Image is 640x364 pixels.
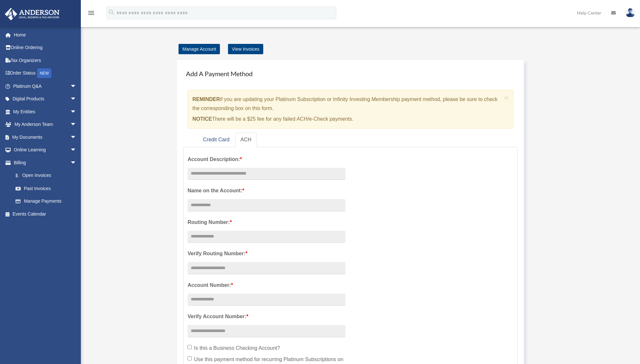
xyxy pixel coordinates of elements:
label: Account Number: [188,281,345,290]
span: arrow_drop_down [70,93,83,106]
span: arrow_drop_down [70,144,83,157]
label: Routing Number: [188,218,345,227]
label: Verify Routing Number: [188,249,345,258]
a: My Entitiesarrow_drop_down [5,105,86,118]
button: Close [504,94,509,101]
span: arrow_drop_down [70,105,83,118]
span: $ [19,172,22,180]
a: Order StatusNEW [5,67,86,80]
a: Manage Payments [9,195,83,208]
span: × [504,94,509,101]
a: My Anderson Teamarrow_drop_down [5,118,86,131]
img: User Pic [625,8,635,17]
strong: REMINDER [192,96,220,102]
i: menu [87,9,95,17]
a: Events Calendar [5,207,86,220]
a: Online Learningarrow_drop_down [5,144,86,157]
strong: NOTICE [192,116,212,122]
a: Digital Productsarrow_drop_down [5,93,86,106]
p: There will be a $25 fee for any failed ACH/e-Check payments. [192,115,502,124]
span: arrow_drop_down [70,156,83,169]
a: Manage Account [179,44,220,54]
span: arrow_drop_down [70,80,83,93]
img: Anderson Advisors Platinum Portal [3,8,61,20]
a: Billingarrow_drop_down [5,156,86,169]
h4: Add A Payment Method [183,66,517,81]
a: Credit Card [198,133,235,147]
a: Online Ordering [5,41,86,54]
a: View Invoices [228,44,263,54]
a: Home [5,28,86,41]
label: Verify Account Number: [188,312,345,321]
a: Tax Organizers [5,54,86,67]
span: arrow_drop_down [70,118,83,131]
div: NEW [37,68,51,78]
a: Past Invoices [9,182,86,195]
i: search [108,9,115,16]
a: ACH [235,133,257,147]
span: arrow_drop_down [70,131,83,144]
input: Is this a Business Checking Account? [188,345,192,349]
a: My Documentsarrow_drop_down [5,131,86,144]
a: Platinum Q&Aarrow_drop_down [5,80,86,93]
label: Is this a Business Checking Account? [188,344,345,353]
input: Use this payment method for recurring Platinum Subscriptions on my account. [188,356,192,360]
a: menu [87,11,95,17]
label: Name on the Account: [188,186,345,195]
a: $Open Invoices [9,169,86,182]
label: Account Description: [188,155,345,164]
div: if you are updating your Platinum Subscription or Infinity Investing Membership payment method, p... [187,90,514,129]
